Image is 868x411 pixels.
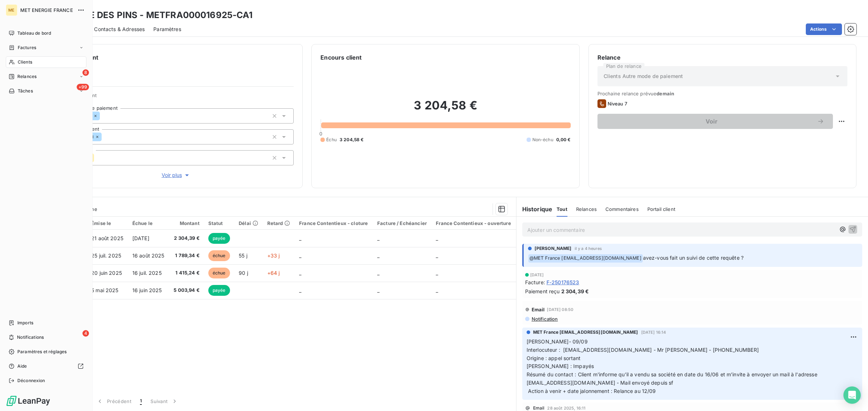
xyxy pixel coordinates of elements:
[643,255,744,261] span: avez-vous fait un suivi de cette requête ?
[320,98,570,120] h2: 3 204,58 €
[208,250,230,261] span: échue
[525,287,560,295] span: Paiement reçu
[91,252,121,259] span: 25 juil. 2025
[843,386,861,404] div: Open Intercom Messenger
[377,235,379,241] span: _
[656,91,674,96] span: demain
[319,131,322,137] span: 0
[557,206,567,212] span: Tout
[377,287,379,293] span: _
[535,245,572,252] span: [PERSON_NAME]
[299,235,301,241] span: _
[647,206,675,212] span: Portail client
[326,137,337,143] span: Échu
[17,73,37,80] span: Relances
[525,278,545,286] span: Facture :
[533,329,638,336] span: MET France [EMAIL_ADDRESS][DOMAIN_NAME]
[162,172,191,179] span: Voir plus
[436,252,438,259] span: _
[436,235,438,241] span: _
[528,254,643,263] span: @ MET France [EMAIL_ADDRESS][DOMAIN_NAME]
[556,137,571,143] span: 0,00 €
[299,220,369,226] div: France Contentieux - cloture
[530,273,544,277] span: [DATE]
[806,23,842,35] button: Actions
[153,26,181,33] span: Paramètres
[58,171,294,179] button: Voir plus
[94,26,145,33] span: Contacts & Adresses
[239,270,248,276] span: 90 j
[102,134,107,140] input: Ajouter une valeur
[174,269,200,277] span: 1 415,24 €
[18,88,33,94] span: Tâches
[82,69,89,76] span: 8
[91,287,119,293] span: 5 mai 2025
[82,330,89,337] span: 4
[132,220,165,226] div: Échue le
[533,406,545,410] span: Email
[17,349,67,355] span: Paramètres et réglages
[6,360,86,372] a: Aide
[17,320,33,326] span: Imports
[20,7,73,13] span: MET ENERGIE FRANCE
[239,220,258,226] div: Délai
[18,44,36,51] span: Factures
[608,101,627,107] span: Niveau 7
[377,252,379,259] span: _
[17,363,27,369] span: Aide
[208,220,230,226] div: Statut
[527,338,820,394] span: [PERSON_NAME]- 09/09 Interlocuteur : [EMAIL_ADDRESS][DOMAIN_NAME] - Mr [PERSON_NAME] - [PHONE_NUM...
[17,377,45,384] span: Déconnexion
[436,270,438,276] span: _
[18,59,32,65] span: Clients
[267,270,280,276] span: +64 j
[17,334,44,341] span: Notifications
[91,270,122,276] span: 20 juin 2025
[208,233,230,244] span: payée
[174,252,200,259] span: 1 789,34 €
[174,287,200,294] span: 5 003,94 €
[299,287,301,293] span: _
[547,406,586,410] span: 28 août 2025, 16:11
[516,205,553,213] h6: Historique
[6,4,17,16] div: ME
[208,285,230,296] span: payée
[92,394,136,409] button: Précédent
[299,270,301,276] span: _
[58,92,294,103] span: Propriétés Client
[208,268,230,278] span: échue
[132,270,162,276] span: 16 juil. 2025
[606,118,817,124] span: Voir
[377,220,427,226] div: Facture / Echéancier
[436,220,511,226] div: France Contentieux - ouverture
[44,53,294,62] h6: Informations client
[91,235,123,241] span: 21 août 2025
[436,287,438,293] span: _
[267,252,280,259] span: +33 j
[94,155,100,161] input: Ajouter une valeur
[597,53,847,62] h6: Relance
[140,398,142,405] span: 1
[575,246,602,251] span: il y a 4 heures
[6,395,51,407] img: Logo LeanPay
[132,287,162,293] span: 16 juin 2025
[546,278,579,286] span: F-250176523
[532,137,553,143] span: Non-échu
[174,235,200,242] span: 2 304,39 €
[91,220,124,226] div: Émise le
[320,53,362,62] h6: Encours client
[531,316,558,322] span: Notification
[64,9,253,22] h3: L'ANSE DES PINS - METFRA000016925-CA1
[299,252,301,259] span: _
[340,137,364,143] span: 3 204,58 €
[17,30,51,36] span: Tableau de bord
[132,235,149,241] span: [DATE]
[576,206,597,212] span: Relances
[100,113,106,119] input: Ajouter une valeur
[605,206,639,212] span: Commentaires
[77,84,89,90] span: +99
[597,91,847,96] span: Prochaine relance prévue
[547,307,573,312] span: [DATE] 08:50
[174,220,200,226] div: Montant
[267,220,291,226] div: Retard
